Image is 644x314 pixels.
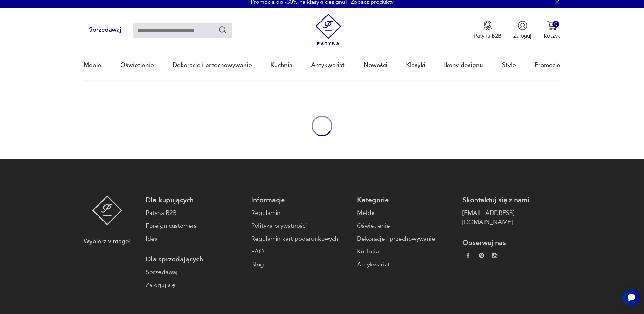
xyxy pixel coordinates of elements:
p: Informacje [251,195,349,205]
a: Oświetlenie [357,221,455,231]
a: Klasyki [406,51,425,80]
img: Ikona koszyka [547,21,557,30]
a: Meble [84,51,101,80]
p: Patyna B2B [474,32,501,40]
a: Meble [357,208,455,218]
a: Sprzedawaj [84,28,126,33]
img: c2fd9cf7f39615d9d6839a72ae8e59e5.webp [492,253,497,258]
button: 0Koszyk [544,21,560,40]
p: Skontaktuj się z nami [462,195,560,205]
a: Blog [251,260,349,269]
p: Wybierz vintage! [84,237,131,246]
a: Polityka prywatności [251,221,349,231]
a: Patyna B2B [146,208,244,218]
a: Regulamin kart podarunkowych [251,234,349,244]
img: Ikona medalu [483,21,493,30]
img: Patyna - sklep z meblami i dekoracjami vintage [92,195,122,225]
a: Foreign customers [146,221,244,231]
a: Dekoracje i przechowywanie [357,234,455,244]
p: Zaloguj [513,32,531,40]
a: Sprzedawaj [146,268,244,277]
a: Style [502,51,516,80]
button: Sprzedawaj [84,23,126,37]
img: 37d27d81a828e637adc9f9cb2e3d3a8a.webp [479,253,484,258]
a: Regulamin [251,208,349,218]
a: Kuchnia [271,51,292,80]
a: Antykwariat [357,260,455,269]
a: Promocje [535,51,560,80]
a: Antykwariat [311,51,345,80]
button: Zaloguj [513,21,531,40]
p: Koszyk [544,32,560,40]
a: [EMAIL_ADDRESS][DOMAIN_NAME] [462,208,560,227]
img: da9060093f698e4c3cedc1453eec5031.webp [465,253,470,258]
a: Nowości [364,51,387,80]
button: Szukaj [218,25,227,35]
iframe: Smartsupp widget button [622,289,640,306]
p: Dla kupujących [146,195,244,205]
p: Dla sprzedających [146,255,244,264]
p: Kategorie [357,195,455,205]
a: FAQ [251,247,349,256]
img: Ikonka użytkownika [518,21,527,30]
a: Zaloguj się [146,281,244,290]
button: Patyna B2B [474,21,501,40]
img: Patyna - sklep z meblami i dekoracjami vintage [312,14,344,46]
p: Obserwuj nas [462,238,560,247]
a: Ikony designu [444,51,483,80]
a: Kuchnia [357,247,455,256]
a: Oświetlenie [120,51,154,80]
a: Idea [146,234,244,244]
a: Dekoracje i przechowywanie [173,51,252,80]
a: Ikona medaluPatyna B2B [474,21,501,40]
div: 0 [552,21,559,28]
